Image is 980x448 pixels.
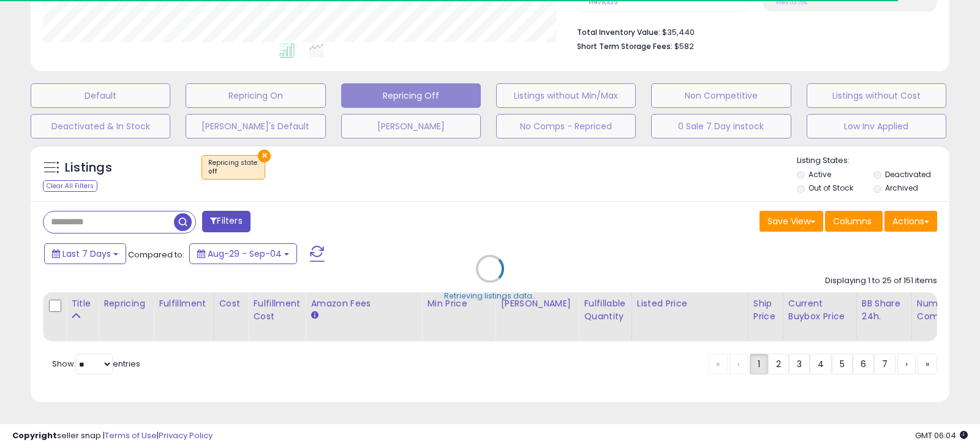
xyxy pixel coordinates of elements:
[674,40,694,52] span: $582
[159,430,213,441] a: Privacy Policy
[496,114,636,139] button: No Comps - Repriced
[341,114,481,139] button: [PERSON_NAME]
[577,27,660,37] b: Total Inventory Value:
[577,41,673,51] b: Short Term Storage Fees:
[651,83,791,108] button: Non Competitive
[807,83,946,108] button: Listings without Cost
[12,430,57,441] strong: Copyright
[31,114,170,139] button: Deactivated & In Stock
[915,430,968,441] span: 2025-09-12 06:04 GMT
[31,83,170,108] button: Default
[341,83,481,108] button: Repricing Off
[651,114,791,139] button: 0 Sale 7 Day instock
[12,430,213,442] div: seller snap | |
[186,114,325,139] button: [PERSON_NAME]'s Default
[444,290,536,301] div: Retrieving listings data..
[496,83,636,108] button: Listings without Min/Max
[807,114,946,139] button: Low Inv Applied
[105,430,157,441] a: Terms of Use
[577,24,928,39] li: $35,440
[186,83,325,108] button: Repricing On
